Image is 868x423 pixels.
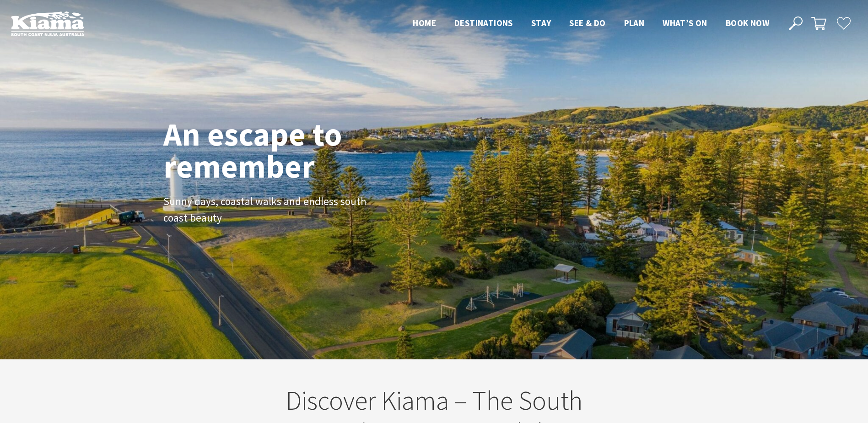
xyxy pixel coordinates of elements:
nav: Main Menu [404,16,778,31]
span: What’s On [663,17,707,28]
span: Stay [531,17,551,28]
span: Destinations [454,17,513,28]
span: Plan [624,17,645,28]
span: Home [413,17,436,28]
span: See & Do [569,17,605,28]
p: Sunny days, coastal walks and endless south coast beauty [163,193,369,227]
img: Kiama Logo [11,11,84,36]
span: Book now [726,17,769,28]
h1: An escape to remember [163,118,415,182]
